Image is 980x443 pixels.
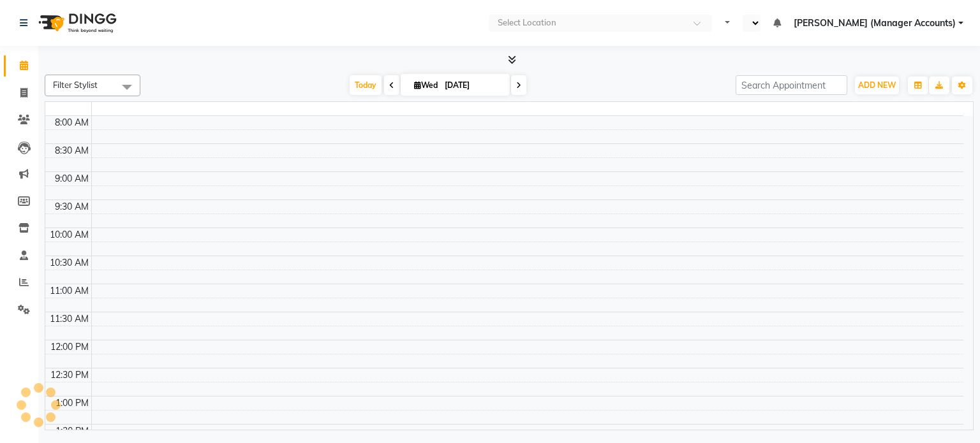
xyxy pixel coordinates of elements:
[498,17,556,29] div: Select Location
[53,396,91,410] div: 1:00 PM
[350,75,382,95] span: Today
[52,172,91,185] div: 9:00 AM
[52,200,91,214] div: 9:30 AM
[47,284,91,298] div: 11:00 AM
[53,425,91,438] div: 1:30 PM
[47,312,91,326] div: 11:30 AM
[794,17,956,30] span: [PERSON_NAME] (Manager Accounts)
[48,340,91,354] div: 12:00 PM
[736,75,847,95] input: Search Appointment
[33,5,120,41] img: logo
[53,80,98,90] span: Filter Stylist
[855,76,899,94] button: ADD NEW
[411,80,441,90] span: Wed
[441,76,505,95] input: 2025-09-03
[47,256,91,270] div: 10:30 AM
[47,228,91,242] div: 10:00 AM
[858,80,896,90] span: ADD NEW
[48,368,91,382] div: 12:30 PM
[52,116,91,129] div: 8:00 AM
[52,144,91,157] div: 8:30 AM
